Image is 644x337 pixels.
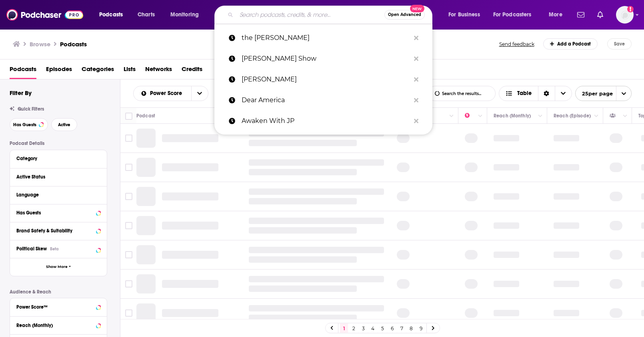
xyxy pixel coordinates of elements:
[384,10,425,20] button: Open AdvancedNew
[476,111,485,121] button: Column Actions
[10,63,36,79] a: Podcasts
[16,174,95,180] div: Active Status
[388,13,421,17] span: Open Advanced
[82,63,114,79] a: Categories
[607,38,632,50] button: Save
[16,153,100,163] button: Category
[16,192,95,198] div: Language
[18,106,44,112] span: Quick Filters
[16,210,94,216] div: Has Guests
[16,190,100,200] button: Language
[16,208,100,218] button: Has Guests
[136,111,155,121] div: Podcast
[549,9,562,20] span: More
[378,323,386,333] a: 5
[517,91,532,96] span: Table
[488,8,543,21] button: open menu
[497,41,537,48] button: Send feedback
[6,7,83,22] img: Podchaser - Follow, Share and Rate Podcasts
[58,123,70,127] span: Active
[610,111,621,121] div: Has Guests
[145,63,172,79] a: Networks
[350,323,358,333] a: 2
[620,111,630,121] button: Column Actions
[50,246,59,252] div: Beta
[133,86,208,101] h2: Choose List sort
[16,156,95,161] div: Category
[447,111,456,121] button: Column Actions
[134,91,191,96] button: open menu
[46,265,68,269] span: Show More
[125,135,132,142] span: Toggle select row
[10,89,32,97] h2: Filter By
[124,63,136,79] a: Lists
[10,258,107,276] button: Show More
[417,323,425,333] a: 9
[592,111,601,121] button: Column Actions
[214,48,432,69] a: [PERSON_NAME] Show
[214,69,432,90] a: [PERSON_NAME]
[94,8,133,21] button: open menu
[30,40,50,48] h3: Browse
[165,8,209,21] button: open menu
[16,246,47,252] span: Political Skew
[369,323,377,333] a: 4
[242,111,410,131] p: Awaken With JP
[125,164,132,171] span: Toggle select row
[16,301,100,311] button: Power Score™
[340,323,348,333] a: 1
[170,9,199,20] span: Monitoring
[10,118,48,131] button: Has Guests
[494,111,531,121] div: Reach (Monthly)
[46,63,72,79] a: Episodes
[407,323,415,333] a: 8
[60,40,87,48] a: Podcasts
[51,118,77,131] button: Active
[214,111,432,131] a: Awaken With JP
[16,323,94,328] div: Reach (Monthly)
[465,111,476,121] div: Power Score
[576,87,613,100] span: 25 per page
[499,86,572,101] button: Choose View
[242,90,410,111] p: Dear America
[125,309,132,317] span: Toggle select row
[536,111,545,121] button: Column Actions
[13,123,36,127] span: Has Guests
[191,86,208,101] button: open menu
[138,9,155,20] span: Charts
[616,6,634,24] span: Logged in as kochristina
[125,251,132,258] span: Toggle select row
[627,6,634,12] svg: Add a profile image
[538,86,555,101] div: Sort Direction
[182,63,202,79] a: Credits
[150,91,185,96] span: Power Score
[125,193,132,200] span: Toggle select row
[448,9,480,20] span: For Business
[616,6,634,24] img: User Profile
[16,320,100,330] button: Reach (Monthly)
[242,69,410,90] p: Nicholas J. Fuentes
[443,8,490,21] button: open menu
[574,8,588,22] a: Show notifications dropdown
[242,48,410,69] p: Candace Show
[543,8,572,21] button: open menu
[16,226,100,236] button: Brand Safety & Suitability
[493,9,532,20] span: For Podcasters
[543,38,598,50] a: Add a Podcast
[125,280,132,287] span: Toggle select row
[125,222,132,229] span: Toggle select row
[359,323,367,333] a: 3
[616,6,634,24] button: Show profile menu
[16,304,94,310] div: Power Score™
[10,289,107,295] p: Audience & Reach
[242,28,410,48] p: the mel robbins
